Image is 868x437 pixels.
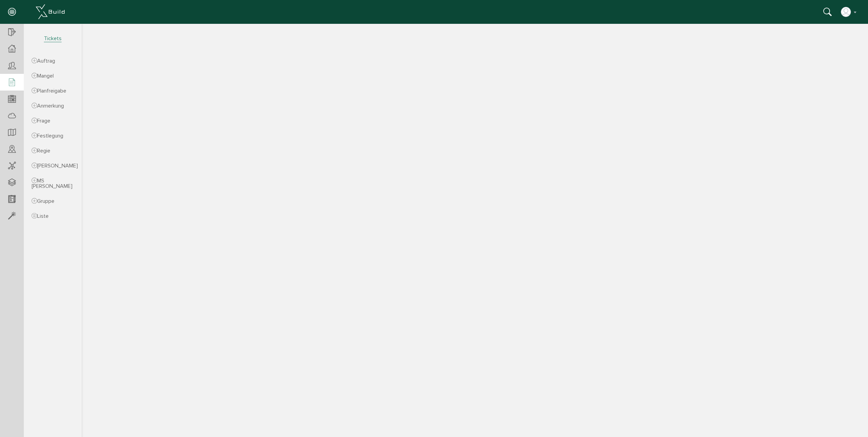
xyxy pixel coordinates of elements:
span: MS [PERSON_NAME] [32,177,72,190]
span: Frage [32,117,50,124]
span: Tickets [44,35,62,42]
div: Chat-Widget [834,404,868,437]
span: Festlegung [32,132,63,139]
span: Anmerkung [32,102,64,109]
iframe: Chat Widget [834,404,868,437]
span: Regie [32,147,50,154]
span: Auftrag [32,58,55,64]
span: Liste [32,213,49,220]
div: Suche [823,7,835,17]
img: xBuild_Logo_Horizontal_White.png [36,4,65,19]
span: Gruppe [32,198,54,205]
span: Planfreigabe [32,87,66,94]
span: [PERSON_NAME] [32,162,78,169]
span: Mangel [32,72,54,79]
